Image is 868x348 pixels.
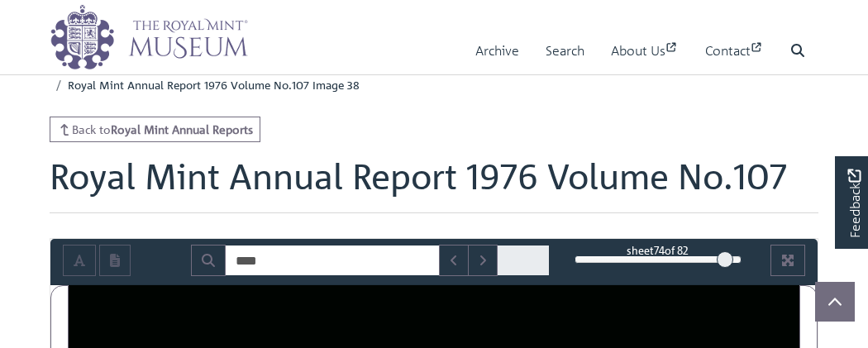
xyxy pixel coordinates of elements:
[439,245,469,276] button: Previous Match
[835,156,868,249] a: Would you like to provide feedback?
[191,245,226,276] button: Search
[575,242,742,258] div: sheet of 82
[111,122,253,136] strong: Royal Mint Annual Reports
[770,245,805,276] button: Full screen mode
[68,77,360,92] span: Royal Mint Annual Report 1976 Volume No.107 Image 38
[99,245,131,276] button: Open transcription window
[50,117,260,142] a: Back toRoyal Mint Annual Reports
[475,27,519,74] a: Archive
[611,27,679,74] a: About Us
[654,243,665,257] span: 74
[63,245,96,276] button: Toggle text selection (Alt+T)
[844,169,864,238] span: Feedback
[815,282,855,322] button: Scroll to top
[468,245,498,276] button: Next Match
[546,27,584,74] a: Search
[50,155,818,213] h1: Royal Mint Annual Report 1976 Volume No.107
[705,27,764,74] a: Contact
[50,4,248,70] img: logo_wide.png
[225,245,440,276] input: Search for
